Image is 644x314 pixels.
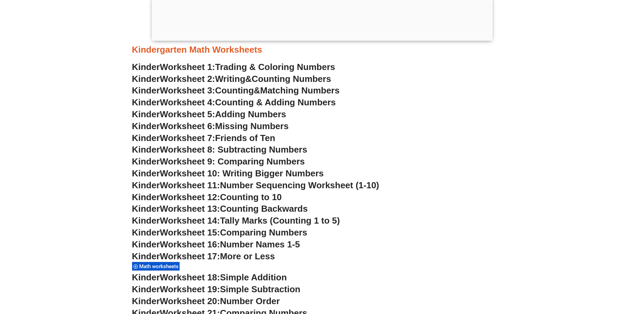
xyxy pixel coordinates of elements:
[160,272,220,282] span: Worksheet 18:
[215,133,275,143] span: Friends of Ten
[132,296,160,306] span: Kinder
[132,144,307,155] a: KinderWorksheet 8: Subtracting Numbers
[215,74,245,84] span: Writing
[160,168,324,178] span: Worksheet 10: Writing Bigger Numbers
[132,97,336,107] a: KinderWorksheet 4:Counting & Adding Numbers
[220,215,340,226] span: Tally Marks (Counting 1 to 5)
[132,284,160,294] span: Kinder
[132,156,305,167] a: KinderWorksheet 9: Comparing Numbers
[160,85,215,95] span: Worksheet 3:
[215,85,254,95] span: Counting
[132,239,160,249] span: Kinder
[132,262,180,271] div: Math worksheets
[139,263,181,269] span: Math worksheets
[132,144,160,155] span: Kinder
[220,272,287,282] span: Simple Addition
[160,97,215,107] span: Worksheet 4:
[160,156,305,167] span: Worksheet 9: Comparing Numbers
[132,168,324,178] a: KinderWorksheet 10: Writing Bigger Numbers
[132,74,331,84] a: KinderWorksheet 2:Writing&Counting Numbers
[160,215,220,226] span: Worksheet 14:
[220,192,282,202] span: Counting to 10
[160,239,220,249] span: Worksheet 16:
[160,296,220,306] span: Worksheet 20:
[215,109,286,119] span: Adding Numbers
[531,237,644,314] iframe: Chat Widget
[220,284,300,294] span: Simple Subtraction
[132,85,340,95] a: KinderWorksheet 3:Counting&Matching Numbers
[132,251,160,261] span: Kinder
[132,121,289,131] a: KinderWorksheet 6:Missing Numbers
[160,62,215,72] span: Worksheet 1:
[160,121,215,131] span: Worksheet 6:
[132,62,335,72] a: KinderWorksheet 1:Trading & Coloring Numbers
[160,180,220,190] span: Worksheet 11:
[132,168,160,178] span: Kinder
[160,284,220,294] span: Worksheet 19:
[220,227,307,238] span: Comparing Numbers
[220,180,379,190] span: Number Sequencing Worksheet (1-10)
[220,251,275,261] span: More or Less
[132,109,160,119] span: Kinder
[160,192,220,202] span: Worksheet 12:
[252,74,331,84] span: Counting Numbers
[132,180,160,190] span: Kinder
[132,97,160,107] span: Kinder
[132,204,160,214] span: Kinder
[132,156,160,167] span: Kinder
[260,85,339,95] span: Matching Numbers
[220,239,300,249] span: Number Names 1-5
[215,121,289,131] span: Missing Numbers
[132,121,160,131] span: Kinder
[215,97,336,107] span: Counting & Adding Numbers
[132,85,160,95] span: Kinder
[132,192,160,202] span: Kinder
[132,215,160,226] span: Kinder
[132,109,286,119] a: KinderWorksheet 5:Adding Numbers
[220,204,308,214] span: Counting Backwards
[215,62,335,72] span: Trading & Coloring Numbers
[160,133,215,143] span: Worksheet 7:
[160,251,220,261] span: Worksheet 17:
[132,272,160,282] span: Kinder
[160,227,220,238] span: Worksheet 15:
[160,109,215,119] span: Worksheet 5:
[132,133,160,143] span: Kinder
[132,74,160,84] span: Kinder
[132,133,275,143] a: KinderWorksheet 7:Friends of Ten
[160,74,215,84] span: Worksheet 2:
[160,144,307,155] span: Worksheet 8: Subtracting Numbers
[220,296,280,306] span: Number Order
[160,204,220,214] span: Worksheet 13:
[132,62,160,72] span: Kinder
[132,227,160,238] span: Kinder
[132,44,512,56] h3: Kindergarten Math Worksheets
